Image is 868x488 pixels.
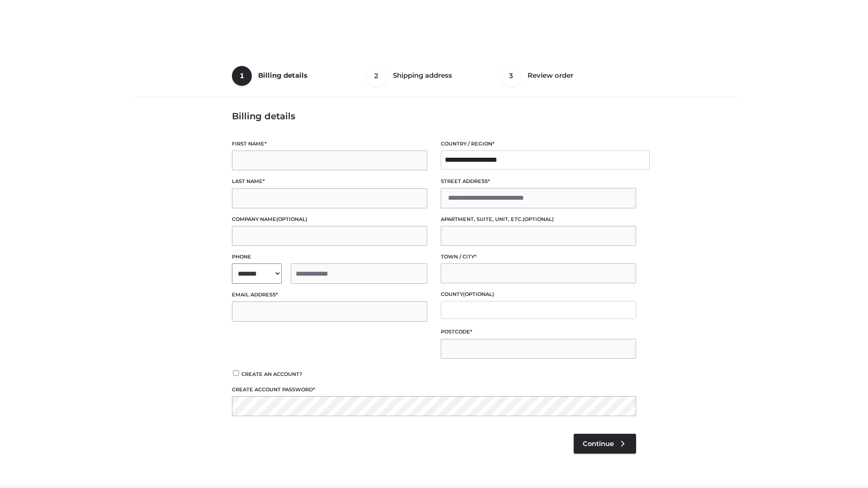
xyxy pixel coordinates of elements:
span: Review order [528,71,573,80]
label: County [441,290,636,299]
label: First name [232,140,427,148]
span: 2 [367,66,387,86]
label: Town / City [441,253,636,261]
a: Continue [574,434,636,454]
span: (optional) [463,291,494,297]
span: 1 [232,66,252,86]
label: Create account password [232,385,636,394]
label: Apartment, suite, unit, etc. [441,215,636,224]
span: (optional) [523,216,554,222]
span: Continue [583,440,614,448]
label: Company name [232,215,427,224]
label: Country / Region [441,140,636,148]
h3: Billing details [232,111,636,122]
span: (optional) [276,216,307,222]
label: Email address [232,291,427,299]
input: Create an account? [232,370,240,376]
span: Shipping address [393,71,452,80]
label: Street address [441,177,636,186]
span: Create an account? [241,371,302,377]
label: Last name [232,177,427,186]
label: Postcode [441,328,636,336]
span: Billing details [258,71,307,80]
span: 3 [501,66,521,86]
label: Phone [232,253,427,261]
